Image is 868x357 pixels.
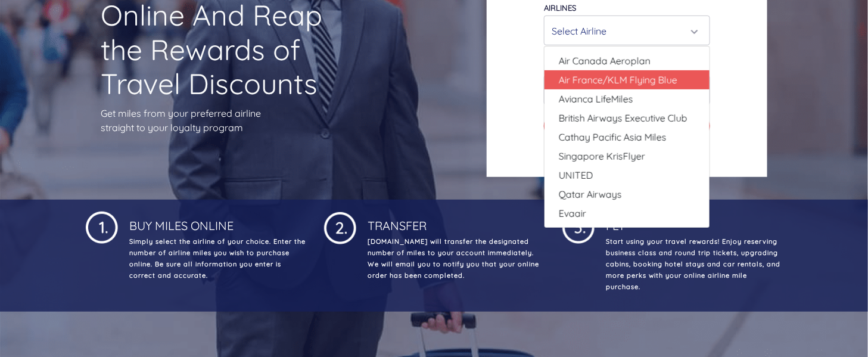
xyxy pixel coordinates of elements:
p: [DOMAIN_NAME] will transfer the designated number of miles to your account immediately. We will e... [366,236,545,281]
img: 1 [324,209,356,244]
span: Singapore KrisFlyer [559,149,645,163]
span: Air Canada Aeroplan [559,54,651,68]
button: Select Airline [544,15,710,45]
span: Evaair [559,206,586,221]
div: Select Airline [552,20,695,42]
h4: Buy Miles Online [127,209,306,233]
label: Airlines [544,3,576,13]
span: Qatar Airways [559,187,622,201]
span: UNITED [559,168,593,182]
img: 1 [86,209,118,244]
h4: Transfer [366,209,545,233]
span: Cathay Pacific Asia Miles [559,130,667,144]
span: British Airways Executive Club [559,111,687,125]
span: Air France/KLM Flying Blue [559,73,677,87]
p: Simply select the airline of your choice. Enter the number of airline miles you wish to purchase ... [127,236,306,281]
p: Start using your travel rewards! Enjoy reserving business class and round trip tickets, upgrading... [604,236,783,293]
span: Avianca LifeMiles [559,92,633,106]
p: Get miles from your preferred airline straight to your loyalty program [101,106,334,135]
